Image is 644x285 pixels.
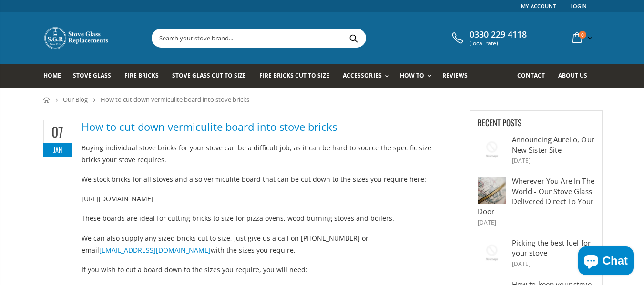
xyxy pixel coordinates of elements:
a: Announcing Aurello, Our New Sister Site [512,135,594,154]
span: Stove Glass [73,71,111,79]
a: Home [43,97,51,103]
a: Home [43,64,68,88]
a: Our Blog [63,95,88,104]
inbox-online-store-chat: Shopify online store chat [575,246,636,277]
a: Picking the best fuel for your stove [512,238,591,257]
button: Search [343,29,365,47]
span: Stove Glass Cut To Size [172,71,246,79]
span: Accessories [343,71,381,79]
a: How To [400,64,436,88]
span: 0330 229 4118 [470,29,527,40]
span: 07 [43,120,72,143]
time: [DATE] [478,218,496,226]
h3: Recent Posts [478,118,595,128]
a: Reviews [442,64,475,88]
span: (local rate) [470,40,527,47]
span: How to cut down vermiculite board into stove bricks [101,95,249,104]
a: Contact [517,64,552,88]
time: [DATE] [512,260,531,268]
a: About us [558,64,594,88]
p: Buying individual stove bricks for your stove can be a difficult job, as it can be hard to source... [82,142,444,166]
span: About us [558,71,587,79]
a: Wherever You Are In The World - Our Stove Glass Delivered Direct To Your Door [478,176,594,216]
span: Home [43,71,61,79]
a: Stove Glass [73,64,118,88]
p: We stock bricks for all stoves and also vermiculite board that can be cut down to the sizes you r... [82,173,444,185]
a: Fire Bricks [124,64,166,88]
a: How to cut down vermiculite board into stove bricks [43,120,458,134]
span: How To [400,71,424,79]
span: Reviews [442,71,468,79]
a: Stove Glass Cut To Size [172,64,253,88]
a: Fire Bricks Cut To Size [259,64,337,88]
a: Accessories [343,64,393,88]
span: Fire Bricks Cut To Size [259,71,329,79]
p: If you wish to cut a board down to the sizes you require, you will need: [82,264,444,275]
span: Jan [43,143,72,157]
img: Stove Glass Replacement [43,26,110,50]
span: 0 [579,31,586,39]
a: 0330 229 4118 (local rate) [450,29,527,47]
p: We can also supply any sized bricks cut to size, just give us a call on [PHONE_NUMBER] or email w... [82,232,444,256]
a: 0 [569,29,594,47]
p: [URL][DOMAIN_NAME] [82,193,444,205]
p: These boards are ideal for cutting bricks to size for pizza ovens, wood burning stoves and boilers. [82,212,444,224]
span: Fire Bricks [124,71,159,79]
a: [EMAIL_ADDRESS][DOMAIN_NAME] [99,246,211,255]
span: Contact [517,71,545,79]
time: [DATE] [512,157,531,165]
input: Search your stove brand... [152,29,472,47]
